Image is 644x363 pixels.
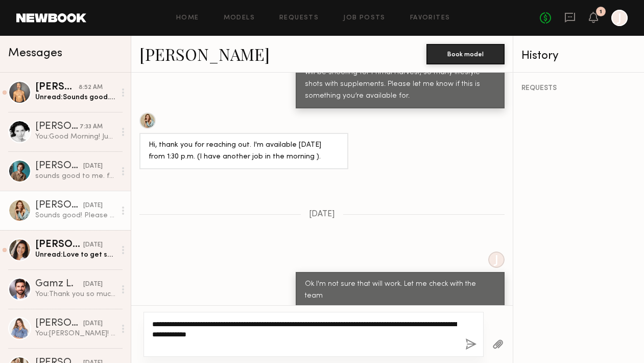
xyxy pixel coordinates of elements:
a: J [611,10,628,26]
div: You: Good Morning! Just following up to see if this is something you might be interested in? [35,132,115,142]
div: [PERSON_NAME] [35,122,80,132]
div: 8:52 AM [79,83,103,93]
a: Requests [279,15,319,21]
div: Gamz L. [35,279,83,289]
div: Hi, thank you for reaching out. I'm available [DATE] from 1:30 p.m. (I have another job in the mo... [149,140,339,163]
div: Unread: Love to get some photos from our shoot day! Can you email them to me? [EMAIL_ADDRESS][DOM... [35,250,115,260]
div: You: Thank you so much for letting me know! We appreciate it! [35,289,115,299]
div: Ok I'm not sure that will work. Let me check with the team [305,279,495,302]
a: [PERSON_NAME] [139,43,270,65]
div: 1 [600,9,602,15]
div: History [521,50,636,62]
div: Hi! We are doing a photo shoot on the UWS [DATE][DATE] and would love to see if you are free from... [305,43,495,102]
div: [DATE] [83,280,103,289]
div: [PERSON_NAME] [35,319,83,329]
div: Sounds good! Please let me know what the rate is for this job. Thank you! [35,211,115,220]
div: [DATE] [83,201,103,211]
div: [DATE] [83,240,103,250]
div: [DATE] [83,319,103,329]
div: [PERSON_NAME] [35,82,79,93]
div: Unread: Sounds good. Hope it goes well. Next time, if you don’t mind, just shoot me a rate for th... [35,93,115,102]
a: Models [224,15,255,21]
div: 7:33 AM [80,122,103,132]
span: Messages [8,48,62,59]
a: Favorites [410,15,450,21]
div: sounds good to me. for my schedule the morning time works a bit better. [35,171,115,181]
button: Book model [426,44,505,64]
a: Job Posts [343,15,386,21]
div: REQUESTS [521,85,636,92]
span: [DATE] [309,210,335,219]
div: You: [PERSON_NAME]! So sorry for the delay. I'm just coming up for air. We would LOVE to send you... [35,329,115,338]
a: Home [176,15,199,21]
div: [DATE] [83,162,103,171]
div: [PERSON_NAME] [35,161,83,171]
div: [PERSON_NAME] [35,240,83,250]
a: Book model [426,49,505,58]
div: [PERSON_NAME] [35,200,83,211]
